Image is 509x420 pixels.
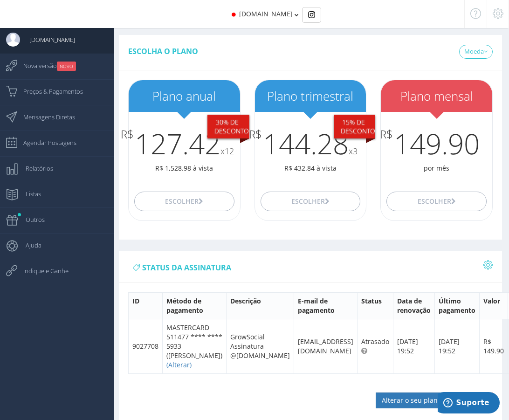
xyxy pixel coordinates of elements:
[14,54,76,77] span: Nova versão
[249,128,262,140] span: R$
[16,182,41,206] span: Listas
[20,28,75,51] span: [DOMAIN_NAME]
[308,11,315,18] img: Instagram_simple_icon.svg
[121,128,134,140] span: R$
[134,192,234,211] button: Escolher
[129,292,163,319] th: ID
[14,131,76,154] span: Agendar Postagens
[16,234,41,257] span: Ajuda
[166,360,192,369] a: (Alterar)
[255,164,366,173] p: R$ 432.84 à vista
[480,319,508,373] td: R$ 149.90
[393,292,435,319] th: Data de renovação
[129,164,240,173] p: R$ 1,528.98 à vista
[358,292,393,319] th: Status
[380,128,393,140] span: R$
[142,262,231,273] span: status da assinatura
[261,192,361,211] button: Escolher
[14,259,69,282] span: Indique e Ganhe
[14,80,83,103] span: Preços & Pagamentos
[129,90,240,103] h2: Plano anual
[163,292,227,319] th: Método de pagamento
[381,90,492,103] h2: Plano mensal
[435,319,480,373] td: [DATE] 19:52
[16,157,53,180] span: Relatórios
[255,128,366,159] h3: 144.28
[386,192,487,211] button: Escolher
[239,9,293,18] span: [DOMAIN_NAME]
[220,145,234,157] small: x12
[334,115,375,139] div: 15% De desconto
[16,208,45,231] span: Outros
[129,319,163,373] td: 9027708
[128,46,198,56] span: Escolha o plano
[129,128,240,159] h3: 127.42
[480,292,508,319] th: Valor
[393,319,435,373] td: [DATE] 19:52
[294,319,358,373] td: [EMAIL_ADDRESS][DOMAIN_NAME]
[438,392,500,415] iframe: Abre um widget para que você possa encontrar mais informações
[459,45,493,59] a: Moeda
[6,33,20,47] img: User Image
[57,62,76,71] small: NOVO
[207,115,249,139] div: 30% De desconto
[255,90,366,103] h2: Plano trimestral
[358,319,393,373] td: Atrasado
[294,292,358,319] th: E-mail de pagamento
[302,7,321,23] div: Basic example
[227,292,294,319] th: Descrição
[163,319,227,373] td: MASTERCARD 511477 **** **** 5933 ([PERSON_NAME])
[381,164,492,173] p: por mês
[227,319,294,373] td: GrowSocial Assinatura @[DOMAIN_NAME]
[381,128,492,159] h3: 149.90
[376,392,447,408] input: Alterar o seu plano
[349,145,358,157] small: x3
[435,292,480,319] th: Último pagamento
[14,105,75,129] span: Mensagens Diretas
